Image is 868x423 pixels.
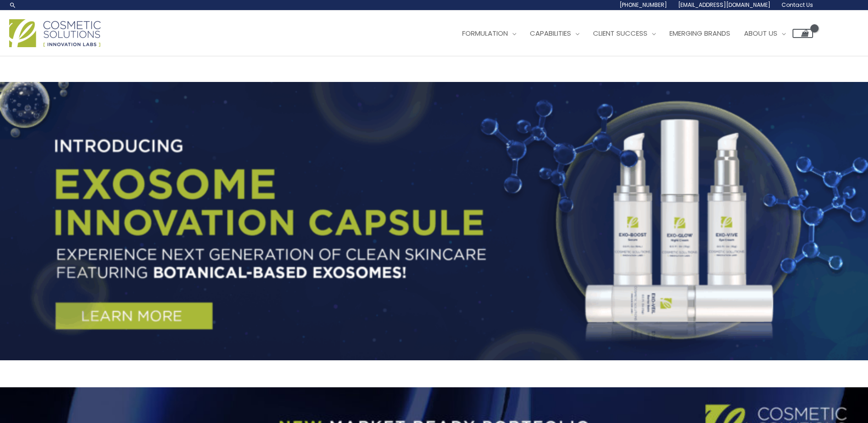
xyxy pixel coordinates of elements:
a: Formulation [455,20,523,47]
span: Emerging Brands [669,28,730,38]
nav: Site Navigation [448,20,813,47]
a: View Shopping Cart, empty [793,29,813,38]
span: [PHONE_NUMBER] [620,1,667,9]
a: Capabilities [523,20,586,47]
span: Formulation [462,28,508,38]
a: Client Success [586,20,663,47]
span: About Us [744,28,777,38]
span: [EMAIL_ADDRESS][DOMAIN_NAME] [678,1,771,9]
span: Contact Us [782,1,813,9]
img: Cosmetic Solutions Logo [9,19,101,47]
a: About Us [737,20,793,47]
span: Client Success [593,28,647,38]
a: Emerging Brands [663,20,737,47]
span: Capabilities [530,28,571,38]
a: Search icon link [9,1,16,9]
